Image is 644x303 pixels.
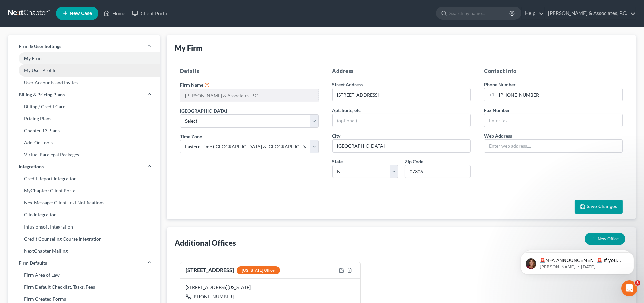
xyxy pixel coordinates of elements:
a: Credit Report Integration [8,173,160,185]
a: Chapter 13 Plans [8,125,160,137]
iframe: Intercom live chat [621,280,637,296]
button: New Office [585,233,625,245]
a: My User Profile [8,64,160,77]
label: Fax Number [484,107,510,114]
div: Additional Offices [175,238,236,248]
span: Firm & User Settings [19,43,61,50]
label: State [332,158,343,165]
a: User Accounts and Invites [8,77,160,89]
a: MyChapter: Client Portal [8,185,160,197]
label: Phone Number [484,81,516,88]
input: Enter city... [333,140,471,152]
label: City [332,132,341,139]
a: Firm Defaults [8,257,160,269]
a: NextMessage: Client Text Notifications [8,197,160,209]
a: Firm & User Settings [8,40,160,52]
label: Apt, Suite, etc [332,107,361,114]
a: Integrations [8,161,160,173]
input: XXXXX [405,165,471,178]
a: Credit Counseling Course Integration [8,233,160,245]
a: [PERSON_NAME] & Associates, P.C. [545,7,636,19]
a: Add-On Tools [8,137,160,149]
a: Firm Default Checklist, Tasks, Fees [8,281,160,293]
a: Billing / Credit Card [8,101,160,113]
a: Billing & Pricing Plans [8,89,160,101]
input: Enter name... [180,89,318,102]
span: Save Changes [587,204,617,209]
a: Clio Integration [8,209,160,221]
div: My Firm [175,43,202,53]
input: Enter web address.... [484,140,622,152]
div: [US_STATE] Office [237,266,280,274]
span: Billing & Pricing Plans [19,91,65,98]
a: Firm Area of Law [8,269,160,281]
div: [STREET_ADDRESS][US_STATE] [186,284,355,291]
label: Web Address [484,132,512,139]
label: [GEOGRAPHIC_DATA] [180,107,227,114]
a: Home [100,7,129,19]
a: NextChapter Mailing [8,245,160,257]
h5: Contact Info [484,67,623,75]
div: [STREET_ADDRESS] [186,266,280,275]
a: Pricing Plans [8,113,160,125]
div: +1 [484,88,497,101]
span: Firm Name [180,82,203,88]
input: Enter address... [333,88,471,101]
label: Zip Code [405,158,423,165]
input: Enter phone... [497,88,622,101]
a: Client Portal [129,7,172,19]
h5: Details [180,67,319,75]
span: New Case [70,11,92,16]
a: My Firm [8,52,160,64]
input: Search by name... [449,7,510,19]
a: Infusionsoft Integration [8,221,160,233]
label: Street Address [332,81,363,88]
h5: Address [332,67,471,75]
button: Save Changes [575,200,623,214]
span: 3 [635,280,640,286]
iframe: Intercom notifications message [511,238,644,285]
span: Firm Defaults [19,260,47,266]
span: [PHONE_NUMBER] [192,294,234,299]
a: Help [522,7,544,19]
label: Time Zone [180,133,202,140]
span: Integrations [19,163,44,170]
input: Enter fax... [484,114,622,127]
input: (optional) [333,114,471,127]
a: Virtual Paralegal Packages [8,149,160,161]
